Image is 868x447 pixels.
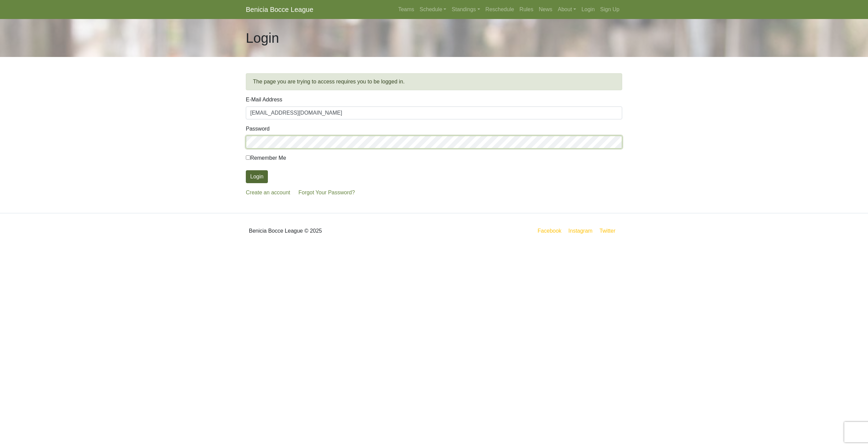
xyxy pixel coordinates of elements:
[246,154,286,162] label: Remember Me
[567,227,594,235] a: Instagram
[555,3,579,16] a: About
[449,3,482,16] a: Standings
[246,96,282,104] label: E-Mail Address
[246,125,270,133] label: Password
[246,3,313,16] a: Benicia Bocce League
[598,227,621,235] a: Twitter
[597,3,622,16] a: Sign Up
[241,219,434,243] div: Benicia Bocce League © 2025
[298,190,355,195] a: Forgot Your Password?
[395,3,417,16] a: Teams
[246,170,268,183] button: Login
[246,73,622,90] div: The page you are trying to access requires you to be logged in.
[483,3,517,16] a: Reschedule
[536,3,555,16] a: News
[417,3,449,16] a: Schedule
[536,227,563,235] a: Facebook
[246,155,250,160] input: Remember Me
[517,3,536,16] a: Rules
[579,3,597,16] a: Login
[246,30,279,46] h1: Login
[246,190,290,195] a: Create an account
